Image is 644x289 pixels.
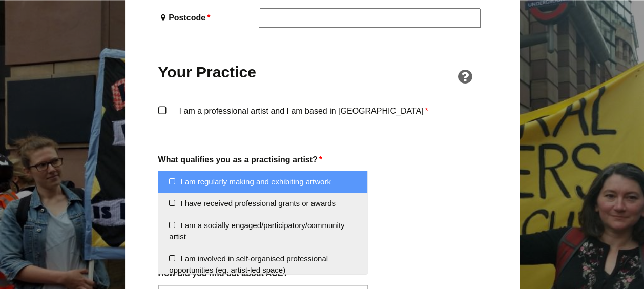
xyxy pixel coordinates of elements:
[158,104,486,135] label: I am a professional artist and I am based in [GEOGRAPHIC_DATA]
[158,62,257,82] h2: Your Practice
[158,171,367,193] li: I am regularly making and exhibiting artwork
[158,11,257,25] label: Postcode
[158,193,367,215] li: I have received professional grants or awards
[158,153,486,167] label: What qualifies you as a practising artist?
[158,215,367,248] li: I am a socially engaged/participatory/community artist
[158,248,367,281] li: I am involved in self-organised professional opportunities (eg. artist-led space)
